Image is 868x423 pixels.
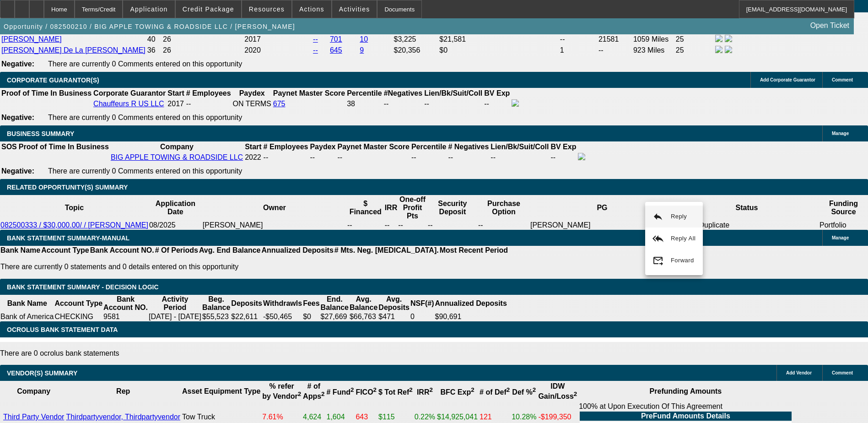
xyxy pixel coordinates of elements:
[347,100,382,108] div: 38
[186,99,232,109] td: --
[410,312,435,321] td: 0
[484,99,510,109] td: --
[448,153,489,162] div: --
[671,235,695,242] span: Reply All
[167,99,184,109] td: 2017
[360,46,364,54] a: 9
[239,89,265,97] b: Paydex
[760,77,815,82] span: Add Corporate Guarantor
[176,0,241,18] button: Credit Package
[313,35,318,43] a: --
[162,45,243,55] td: 26
[7,326,118,333] span: OCROLUS BANK STATEMENT DATA
[652,255,663,266] mat-icon: forward_to_inbox
[349,312,378,321] td: $66,763
[320,312,349,321] td: $27,669
[434,295,507,312] th: Annualized Deposits
[0,221,148,229] a: 082500333 / $30,000.00/ / [PERSON_NAME]
[786,370,812,375] span: Add Vendor
[330,46,342,54] a: 645
[264,143,308,151] b: # Employees
[533,386,536,393] sup: 2
[373,386,377,393] sup: 2
[675,34,714,44] td: 25
[242,0,291,18] button: Resources
[448,143,489,151] b: # Negatives
[292,0,331,18] button: Actions
[435,313,507,321] div: $90,691
[231,295,263,312] th: Deposits
[378,388,413,396] b: $ Tot Ref
[199,246,261,255] th: Avg. End Balance
[439,34,559,44] td: $21,581
[7,283,159,291] span: Bank Statement Summary - Decision Logic
[650,387,722,395] b: Prefunding Amounts
[41,246,90,255] th: Account Type
[725,46,732,53] img: linkedin-icon.png
[674,221,819,230] td: Dead - Duplicate
[671,257,694,264] span: Forward
[417,388,433,396] b: IRR
[598,45,632,55] td: --
[320,295,349,312] th: End. Balance
[398,195,427,221] th: One-off Profit Pts
[550,152,577,163] td: --
[378,295,410,312] th: Avg. Deposits
[93,89,166,97] b: Corporate Guarantor
[411,143,446,151] b: Percentile
[424,99,483,109] td: --
[394,34,438,44] td: $3,225
[148,312,202,321] td: [DATE] - [DATE]
[652,233,663,244] mat-icon: reply_all
[715,35,722,42] img: facebook-icon.png
[675,45,714,55] td: 25
[263,312,302,321] td: -$50,465
[249,5,285,13] span: Resources
[48,60,242,68] span: There are currently 0 Comments entered on this opportunity
[384,89,423,97] b: #Negatives
[298,390,301,397] sup: 2
[832,235,849,240] span: Manage
[633,34,674,44] td: 1059 Miles
[384,221,398,230] td: --
[819,195,868,221] th: Funding Source
[7,369,77,377] span: VENDOR(S) SUMMARY
[674,195,819,221] th: Status
[103,312,148,321] td: 9581
[538,382,577,400] b: IDW Gain/Loss
[819,221,868,230] td: Portfolio
[93,100,164,108] a: Chauffeurs R US LLC
[0,263,508,271] p: There are currently 0 statements and 0 details entered on this opportunity
[202,312,231,321] td: $55,523
[478,221,530,230] td: --
[182,387,260,395] b: Asset Equipment Type
[244,152,262,163] td: 2022
[147,45,162,55] td: 36
[48,167,242,175] span: There are currently 0 Comments entered on this opportunity
[18,142,109,152] th: Proof of Time In Business
[512,388,536,396] b: Def %
[411,153,446,162] div: --
[478,195,530,221] th: Purchase Option
[507,386,510,393] sup: 2
[303,382,324,400] b: # of Apps
[186,89,231,97] b: # Employees
[633,45,674,55] td: 923 Miles
[394,45,438,55] td: $20,356
[530,195,674,221] th: PG
[427,195,478,221] th: Security Deposit
[398,221,427,230] td: --
[160,143,194,151] b: Company
[334,246,439,255] th: # Mts. Neg. [MEDICAL_DATA].
[330,35,342,43] a: 701
[7,130,74,137] span: BUSINESS SUMMARY
[130,5,167,13] span: Application
[7,184,128,191] span: RELATED OPPORTUNITY(S) SUMMARY
[90,246,155,255] th: Bank Account NO.
[560,45,597,55] td: 1
[832,370,853,375] span: Comment
[263,295,302,312] th: Withdrawls
[48,114,242,121] span: There are currently 0 Comments entered on this opportunity
[1,114,34,121] b: Negative:
[349,295,378,312] th: Avg. Balance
